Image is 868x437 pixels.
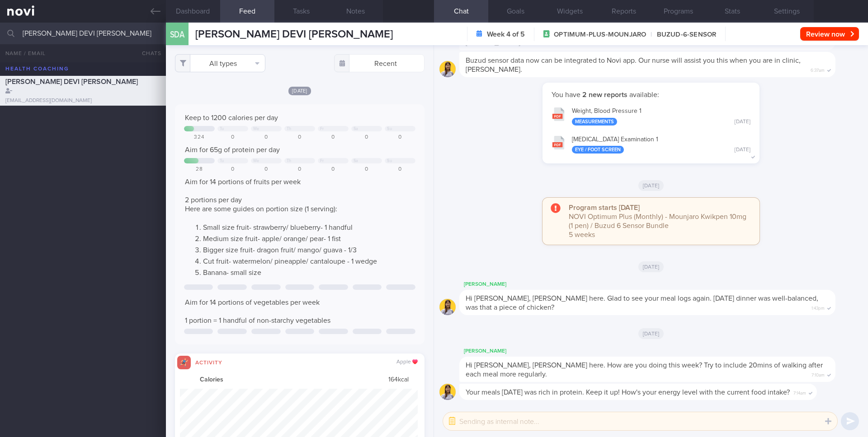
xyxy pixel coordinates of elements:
[351,134,382,141] div: 0
[203,255,415,266] li: Cut fruit- watermelon/ pineapple/ cantaloupe - 1 wedge
[638,261,664,272] span: [DATE]
[287,158,292,163] div: Th
[220,126,224,131] div: Tu
[351,166,382,173] div: 0
[253,158,259,163] div: We
[287,126,292,131] div: Th
[811,370,825,378] span: 7:10am
[288,87,311,95] span: [DATE]
[569,213,746,229] span: NOVI Optimum Plus (Monthly) - Mounjaro Kwikpen 10mg (1 pen) / Buzud 6 Sensor Bundle
[191,358,227,366] div: Activity
[793,388,806,396] span: 7:14am
[200,376,223,384] strong: Calories
[638,328,664,339] span: [DATE]
[203,243,415,255] li: Bigger size fruit- dragon fruit/ mango/ guava - 1/3
[459,346,863,357] div: [PERSON_NAME]
[638,180,664,191] span: [DATE]
[164,17,191,52] div: SDA
[396,359,418,366] div: Apple
[284,166,315,173] div: 0
[195,29,393,40] span: [PERSON_NAME] DEVI [PERSON_NAME]
[320,158,324,163] div: Fr
[466,389,790,396] span: Your meals [DATE] was rich in protein. Keep it up! How's your energy level with the current food ...
[735,147,750,153] div: [DATE]
[552,90,750,99] p: You have available:
[5,98,160,104] div: [EMAIL_ADDRESS][DOMAIN_NAME]
[185,317,330,324] span: 1 portion = 1 handful of non-starchy vegetables
[185,196,242,204] span: 2 portions per day
[385,166,415,173] div: 0
[572,136,750,154] div: [MEDICAL_DATA] Examination 1
[569,231,595,238] span: 5 weeks
[251,166,282,173] div: 0
[318,134,349,141] div: 0
[318,166,349,173] div: 0
[284,134,315,141] div: 0
[354,126,359,131] div: Sa
[466,295,818,311] span: Hi [PERSON_NAME], [PERSON_NAME] here. Glad to see your meal logs again. [DATE] dinner was well-ba...
[253,126,259,131] div: We
[811,303,825,311] span: 1:43pm
[385,134,415,141] div: 0
[251,134,282,141] div: 0
[554,30,646,39] span: OPTIMUM-PLUS-MOUNJARO
[547,102,755,130] button: Weight, Blood Pressure 1 Measurements [DATE]
[487,30,525,39] strong: Week 4 of 5
[547,130,755,158] button: [MEDICAL_DATA] Examination 1 Eye / Foot Screen [DATE]
[184,134,215,141] div: 324
[466,57,801,73] span: Buzud sensor data now can be integrated to Novi app. Our nurse will assist you this when you are ...
[572,118,617,126] div: Measurements
[572,107,750,126] div: Weight, Blood Pressure 1
[569,204,640,211] strong: Program starts [DATE]
[5,78,138,85] span: [PERSON_NAME] DEVI [PERSON_NAME]
[646,30,716,39] span: BUZUD-6-SENSOR
[130,44,166,62] button: Chats
[388,376,409,384] span: 164 kcal
[811,65,825,74] span: 6:37am
[203,266,415,277] li: Banana- small size
[185,178,301,186] span: Aim for 14 portions of fruits per week
[466,362,823,378] span: Hi [PERSON_NAME], [PERSON_NAME] here. How are you doing this week? Try to include 20mins of walki...
[203,221,415,232] li: Small size fruit- strawberry/ blueberry- 1 handful
[185,114,278,121] span: Keep to 1200 calories per day
[580,91,629,98] strong: 2 new reports
[220,158,224,163] div: Tu
[320,126,324,131] div: Fr
[572,146,624,153] div: Eye / Foot Screen
[184,166,215,173] div: 28
[800,27,859,41] button: Review now
[185,205,337,213] span: Here are some guides on portion size (1 serving):
[387,126,392,131] div: Su
[459,279,863,290] div: [PERSON_NAME]
[354,158,359,163] div: Sa
[185,299,320,306] span: Aim for 14 portions of vegetables per week
[203,232,415,243] li: Medium size fruit- apple/ orange/ pear- 1 fist
[735,119,750,126] div: [DATE]
[217,166,248,173] div: 0
[175,54,265,72] button: All types
[217,134,248,141] div: 0
[185,146,280,153] span: Aim for 65g of protein per day
[387,158,392,163] div: Su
